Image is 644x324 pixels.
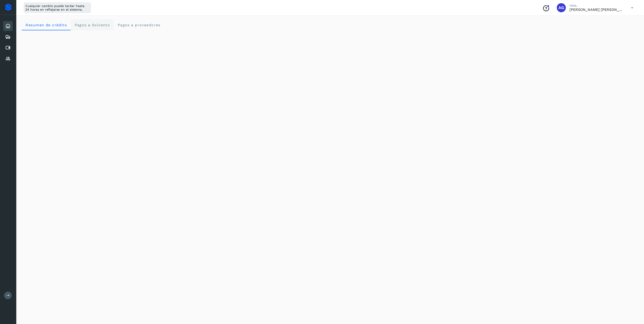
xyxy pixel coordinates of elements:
div: Cualquier cambio puede tardar hasta 24 horas en reflejarse en el sistema. [24,2,91,13]
span: Resumen de crédito [25,23,67,27]
p: Hola, [570,4,624,7]
span: Pagos a proveedores [117,23,160,27]
div: Embarques [3,32,13,42]
div: Inicio [3,21,13,31]
div: Proveedores [3,54,13,64]
div: Cuentas por pagar [3,43,13,53]
span: Pagos a Solvento [74,23,110,27]
p: Abigail Gonzalez Leon [570,7,624,12]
